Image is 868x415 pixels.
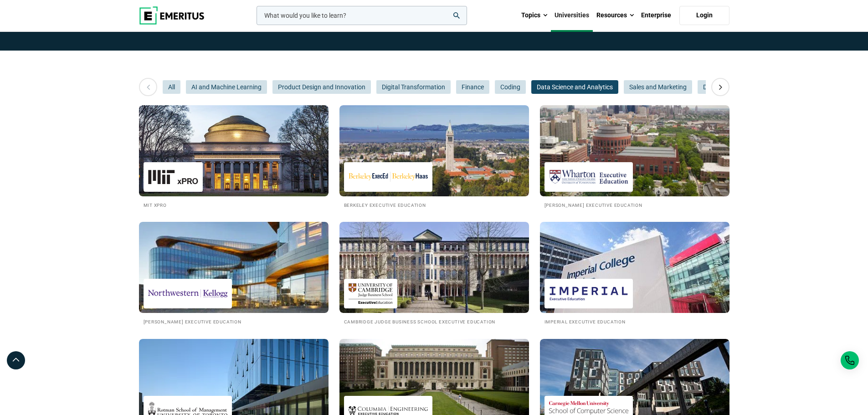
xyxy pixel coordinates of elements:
h2: Cambridge Judge Business School Executive Education [344,318,524,325]
button: AI and Machine Learning [186,80,267,94]
h2: [PERSON_NAME] Executive Education [144,318,324,325]
h2: MIT xPRO [144,201,324,209]
img: MIT xPRO [148,167,198,187]
a: Universities We Work With MIT xPRO MIT xPRO [139,105,329,209]
h2: Imperial Executive Education [544,318,725,325]
a: Universities We Work With Imperial Executive Education Imperial Executive Education [540,222,729,325]
img: Berkeley Executive Education [349,167,428,187]
img: Universities We Work With [139,105,329,196]
img: Kellogg Executive Education [148,283,227,304]
button: Coding [495,80,526,94]
button: Product Design and Innovation [272,80,371,94]
a: Universities We Work With Berkeley Executive Education Berkeley Executive Education [339,105,529,209]
button: Digital Transformation [376,80,451,94]
button: Digital Marketing [698,80,756,94]
img: Imperial Executive Education [549,283,628,304]
h2: [PERSON_NAME] Executive Education [544,201,725,209]
img: Cambridge Judge Business School Executive Education [349,283,393,304]
a: Universities We Work With Cambridge Judge Business School Executive Education Cambridge Judge Bus... [339,222,529,325]
img: Universities We Work With [339,222,529,313]
img: Wharton Executive Education [549,167,628,187]
a: Universities We Work With Wharton Executive Education [PERSON_NAME] Executive Education [540,105,729,209]
button: Finance [456,80,489,94]
h2: Berkeley Executive Education [344,201,524,209]
input: woocommerce-product-search-field-0 [257,6,467,25]
img: Universities We Work With [540,105,729,196]
a: Login [679,6,729,25]
img: Universities We Work With [139,222,329,313]
button: All [163,80,180,94]
button: Data Science and Analytics [531,80,618,94]
a: Universities We Work With Kellogg Executive Education [PERSON_NAME] Executive Education [139,222,329,325]
img: Universities We Work With [540,222,729,313]
button: Sales and Marketing [624,80,692,94]
img: Universities We Work With [339,105,529,196]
